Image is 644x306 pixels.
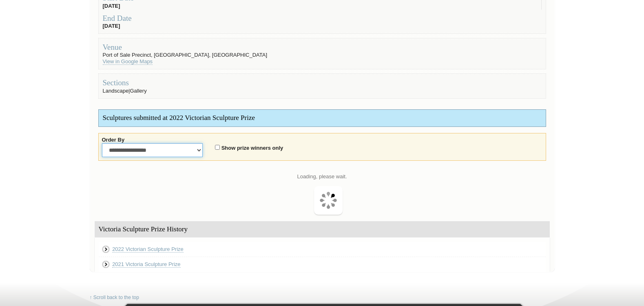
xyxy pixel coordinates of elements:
div: Sculptures submitted at 2022 Victorian Sculpture Prize [99,110,546,126]
p: Loading, please wait. [98,171,546,182]
div: Victoria Sculpture Prize History [95,221,550,238]
label: Order By [102,137,125,143]
div: Venue [103,42,542,52]
img: View 2021 Victoria Sculpture Prize [101,259,111,270]
strong: [DATE] [103,3,120,9]
strong: [DATE] [103,23,120,29]
img: View 2022 Victorian Sculpture Prize [101,244,111,255]
a: 2021 Victoria Sculpture Prize [112,261,180,268]
a: ↑ Scroll back to the top [90,295,139,301]
fieldset: Landscape|Gallery [98,73,546,98]
fieldset: Port of Sale Precinct, [GEOGRAPHIC_DATA], [GEOGRAPHIC_DATA] [98,38,546,69]
div: Sections [103,78,542,87]
a: View in Google Maps [103,58,153,65]
a: 2022 Victorian Sculpture Prize [112,246,184,253]
label: Show prize winners only [221,145,283,151]
div: End Date [103,13,542,23]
